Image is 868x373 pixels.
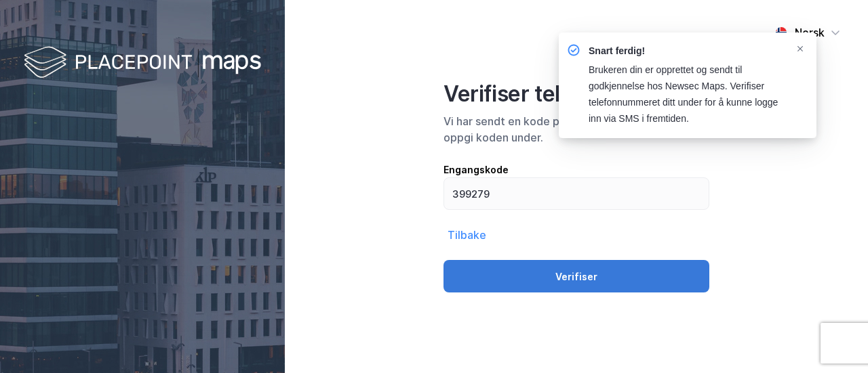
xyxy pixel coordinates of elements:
iframe: Chat Widget [800,308,868,373]
div: Norsk [795,24,825,41]
div: Verifiser telefonen din [443,81,709,108]
div: Vi har sendt en kode på SMS til deg. Vennligst oppgi koden under. [443,113,709,146]
button: Tilbake [443,226,490,244]
div: Engangskode [443,162,709,178]
div: Brukeren din er opprettet og sendt til godkjennelse hos Newsec Maps. Verifiser telefonnummeret di... [589,62,784,127]
button: Verifiser [443,260,709,292]
div: Kontrollprogram for chat [800,308,868,373]
div: Snart ferdig! [589,43,784,60]
img: logo-white.f07954bde2210d2a523dddb988cd2aa7.svg [24,43,261,83]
